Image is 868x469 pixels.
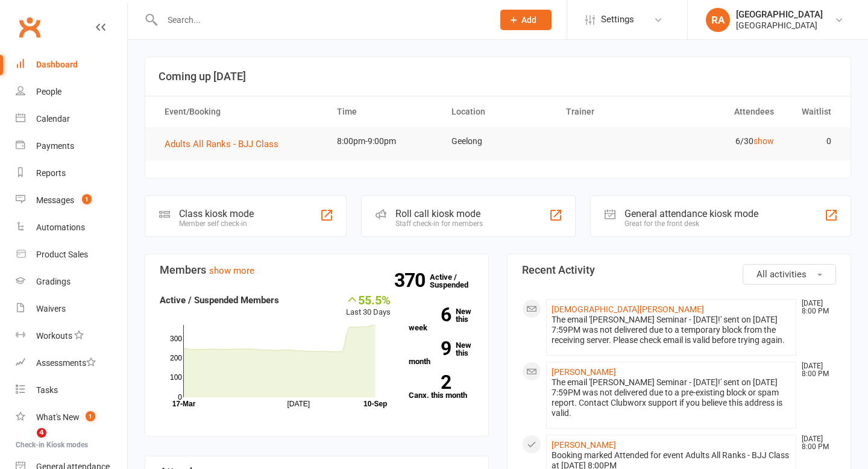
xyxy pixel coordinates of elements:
[409,307,474,332] a: 6New this week
[326,127,441,156] td: 8:00pm-9:00pm
[552,440,616,450] a: [PERSON_NAME]
[16,133,127,160] a: Payments
[165,137,287,151] button: Adults All Ranks - BJJ Class
[706,8,730,32] div: RA
[441,127,555,156] td: Geelong
[796,435,835,451] time: [DATE] 8:00 PM
[179,219,254,228] div: Member self check-in
[16,78,127,105] a: People
[395,208,483,219] div: Roll call kiosk mode
[159,71,837,83] h3: Coming up [DATE]
[36,385,58,395] div: Tasks
[154,96,326,127] th: Event/Booking
[796,362,835,378] time: [DATE] 8:00 PM
[12,428,41,457] iframe: Intercom live chat
[736,20,823,31] div: [GEOGRAPHIC_DATA]
[670,96,784,127] th: Attendees
[409,341,474,365] a: 9New this month
[37,428,46,438] span: 4
[160,295,279,306] strong: Active / Suspended Members
[16,268,127,295] a: Gradings
[16,241,127,268] a: Product Sales
[555,96,670,127] th: Trainer
[521,15,536,25] span: Add
[552,304,704,314] a: [DEMOGRAPHIC_DATA][PERSON_NAME]
[736,9,823,20] div: [GEOGRAPHIC_DATA]
[36,60,78,69] div: Dashboard
[409,375,474,399] a: 2Canx. this month
[36,358,96,368] div: Assessments
[36,114,70,124] div: Calendar
[165,139,278,150] span: Adults All Ranks - BJJ Class
[624,208,758,219] div: General attendance kiosk mode
[36,250,88,259] div: Product Sales
[441,96,555,127] th: Location
[522,264,836,276] h3: Recent Activity
[36,331,72,341] div: Workouts
[159,11,485,28] input: Search...
[753,136,774,146] a: show
[16,160,127,187] a: Reports
[346,293,391,319] div: Last 30 Days
[796,300,835,315] time: [DATE] 8:00 PM
[785,96,842,127] th: Waitlist
[82,194,92,204] span: 1
[16,214,127,241] a: Automations
[743,264,836,285] button: All activities
[500,10,552,30] button: Add
[346,293,391,306] div: 55.5%
[409,373,451,391] strong: 2
[36,141,74,151] div: Payments
[394,271,430,289] strong: 370
[601,6,634,33] span: Settings
[756,269,807,280] span: All activities
[36,168,66,178] div: Reports
[395,219,483,228] div: Staff check-in for members
[209,265,254,276] a: show more
[16,105,127,133] a: Calendar
[552,367,616,377] a: [PERSON_NAME]
[36,304,66,313] div: Waivers
[36,195,74,205] div: Messages
[16,295,127,323] a: Waivers
[179,208,254,219] div: Class kiosk mode
[160,264,474,276] h3: Members
[409,306,451,324] strong: 6
[552,377,791,418] div: The email '[PERSON_NAME] Seminar - [DATE]!' sent on [DATE] 7:59PM was not delivered due to a pre-...
[670,127,784,156] td: 6/30
[14,12,45,42] a: Clubworx
[16,377,127,404] a: Tasks
[86,411,95,421] span: 1
[552,315,791,345] div: The email '[PERSON_NAME] Seminar - [DATE]!' sent on [DATE] 7:59PM was not delivered due to a temp...
[16,350,127,377] a: Assessments
[36,222,85,232] div: Automations
[326,96,441,127] th: Time
[430,264,483,298] a: 370Active / Suspended
[785,127,842,156] td: 0
[36,412,80,422] div: What's New
[16,187,127,214] a: Messages 1
[16,404,127,431] a: What's New1
[409,339,451,357] strong: 9
[624,219,758,228] div: Great for the front desk
[36,87,61,96] div: People
[16,51,127,78] a: Dashboard
[36,277,71,286] div: Gradings
[16,323,127,350] a: Workouts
